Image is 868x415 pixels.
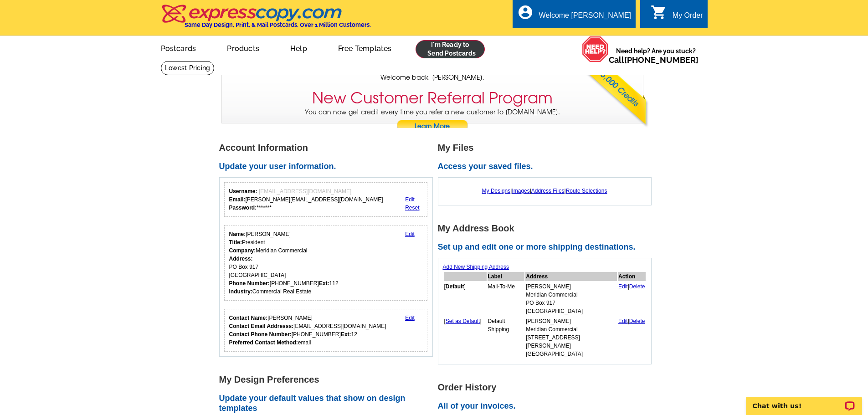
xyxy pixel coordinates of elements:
[229,230,339,296] div: [PERSON_NAME] President Meridian Commercial PO Box 917 [GEOGRAPHIC_DATA] [PHONE_NUMBER] 112 Comme...
[539,11,631,24] div: Welcome [PERSON_NAME]
[566,188,607,194] a: Route Selections
[629,318,645,324] a: Delete
[438,224,657,233] h1: My Address Book
[405,196,415,203] a: Edit
[444,317,487,359] td: [ ]
[319,280,329,287] strong: Ext:
[629,283,645,290] a: Delete
[446,283,464,290] b: Default
[482,188,511,194] a: My Designs
[438,143,657,153] h1: My Files
[219,394,438,413] h2: Update your default values that show on design templates
[224,225,428,301] div: Your personal details.
[438,162,657,172] h2: Access your saved files.
[405,315,415,321] a: Edit
[624,55,699,65] a: [PHONE_NUMBER]
[212,37,274,58] a: Products
[222,108,643,133] p: You can now get credit every time you refer a new customer to [DOMAIN_NAME].
[618,318,628,324] a: Edit
[740,386,868,415] iframe: LiveChat chat widget
[609,55,699,65] span: Call
[438,242,657,252] h2: Set up and edit one or more shipping destinations.
[229,315,268,321] strong: Contact Name:
[443,182,647,200] div: | | |
[512,188,529,194] a: Images
[405,231,415,237] a: Edit
[229,239,242,246] strong: Title:
[185,21,371,28] h4: Same Day Design, Print, & Mail Postcards. Over 1 Million Customers.
[438,401,657,411] h2: All of your invoices.
[396,120,468,133] a: Learn More
[224,309,428,352] div: Who should we contact regarding order issues?
[618,317,646,359] td: |
[224,182,428,217] div: Your login information.
[651,4,667,20] i: shopping_cart
[531,188,565,194] a: Address Files
[259,188,351,195] span: [EMAIL_ADDRESS][DOMAIN_NAME]
[229,247,256,254] strong: Company:
[146,37,211,58] a: Postcards
[276,37,322,58] a: Help
[229,205,257,211] strong: Password:
[229,187,383,212] div: [PERSON_NAME][EMAIL_ADDRESS][DOMAIN_NAME] *******
[525,317,617,359] td: [PERSON_NAME] Meridian Commercial [STREET_ADDRESS][PERSON_NAME] [GEOGRAPHIC_DATA]
[488,272,525,281] th: Label
[229,339,298,346] strong: Preferred Contact Method:
[229,231,246,237] strong: Name:
[618,283,628,290] a: Edit
[446,318,480,324] a: Set as Default
[341,331,351,338] strong: Ext:
[219,375,438,384] h1: My Design Preferences
[582,36,609,62] img: help
[219,143,438,153] h1: Account Information
[229,280,270,287] strong: Phone Number:
[312,89,553,108] h3: New Customer Referral Program
[651,10,703,21] a: shopping_cart My Order
[618,282,646,316] td: |
[443,264,509,270] a: Add New Shipping Address
[488,317,525,359] td: Default Shipping
[609,46,703,65] span: Need help? Are you stuck?
[405,205,419,211] a: Reset
[438,383,657,392] h1: Order History
[229,256,253,262] strong: Address:
[618,272,646,281] th: Action
[161,11,371,28] a: Same Day Design, Print, & Mail Postcards. Over 1 Million Customers.
[229,314,386,347] div: [PERSON_NAME] [EMAIL_ADDRESS][DOMAIN_NAME] [PHONE_NUMBER] 12 email
[525,272,617,281] th: Address
[229,196,246,203] strong: Email:
[219,162,438,172] h2: Update your user information.
[229,288,252,295] strong: Industry:
[525,282,617,316] td: [PERSON_NAME] Meridian Commercial PO Box 917 [GEOGRAPHIC_DATA]
[380,73,484,82] span: Welcome back, [PERSON_NAME].
[229,323,294,329] strong: Contact Email Addresss:
[488,282,525,316] td: Mail-To-Me
[229,331,292,338] strong: Contact Phone Number:
[444,282,487,316] td: [ ]
[229,188,257,195] strong: Username:
[673,11,703,24] div: My Order
[517,4,534,20] i: account_circle
[324,37,406,58] a: Free Templates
